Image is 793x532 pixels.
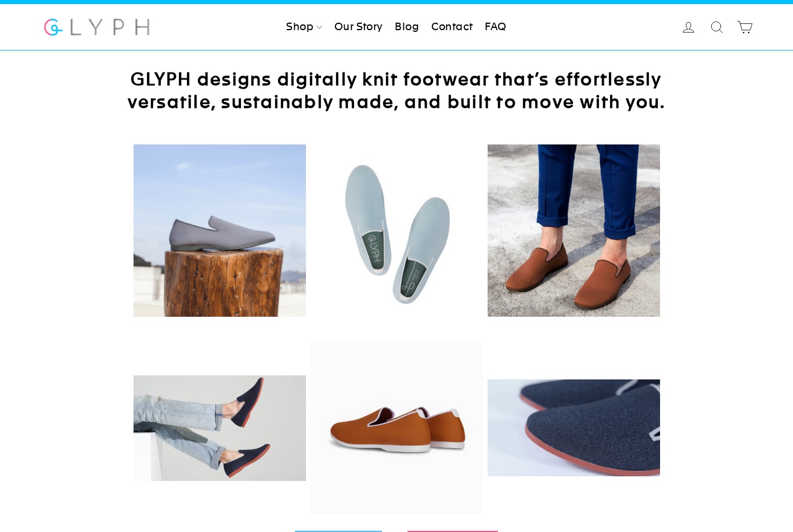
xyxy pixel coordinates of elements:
img: Glyph [42,12,151,42]
a: Our Story [330,15,388,40]
ul: Primary [282,15,511,40]
h2: GLYPH designs digitally knit footwear that’s effortlessly versatile, sustainably made, and built ... [106,68,687,113]
a: Blog [390,15,424,40]
a: FAQ [480,15,511,40]
a: Shop [282,15,327,40]
iframe: Glyph - Referral program [777,216,793,316]
a: Contact [427,15,478,40]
